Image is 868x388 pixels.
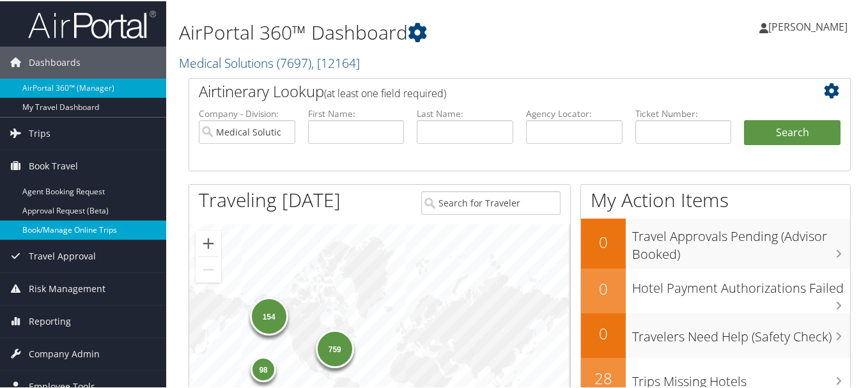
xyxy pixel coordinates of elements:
a: Medical Solutions [179,53,360,70]
button: Zoom in [196,229,221,255]
div: 154 [250,296,288,334]
span: ( 7697 ) [277,53,311,70]
span: [PERSON_NAME] [768,19,848,33]
a: [PERSON_NAME] [759,6,860,45]
label: First Name: [308,106,405,119]
a: 0Travelers Need Help (Safety Check) [581,312,850,357]
label: Company - Division: [199,106,295,119]
img: airportal-logo.png [28,8,156,38]
span: Risk Management [29,272,105,304]
label: Last Name: [417,106,513,119]
h2: 0 [581,230,626,252]
h2: 0 [581,322,626,343]
span: , [ 12164 ] [311,53,360,70]
h1: AirPortal 360™ Dashboard [179,18,633,45]
h2: 28 [581,366,626,388]
span: Travel Approval [29,239,96,271]
h1: Traveling [DATE] [199,185,341,212]
span: Reporting [29,304,71,336]
label: Agency Locator: [526,106,623,119]
h2: Airtinerary Lookup [199,79,786,101]
label: Ticket Number: [635,106,732,119]
div: 759 [316,329,354,367]
div: 98 [251,355,276,380]
h2: 0 [581,277,626,299]
button: Search [744,119,841,144]
a: 0Travel Approvals Pending (Advisor Booked) [581,217,850,267]
h3: Travelers Need Help (Safety Check) [632,320,850,345]
a: 0Hotel Payment Authorizations Failed [581,267,850,312]
span: Trips [29,116,50,148]
span: Company Admin [29,337,100,369]
h3: Travel Approvals Pending (Advisor Booked) [632,220,850,262]
h3: Hotel Payment Authorizations Failed [632,272,850,296]
input: Search for Traveler [421,190,561,213]
button: Zoom out [196,256,221,281]
span: (at least one field required) [324,85,446,99]
span: Book Travel [29,149,78,181]
h1: My Action Items [581,185,850,212]
span: Dashboards [29,45,81,77]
